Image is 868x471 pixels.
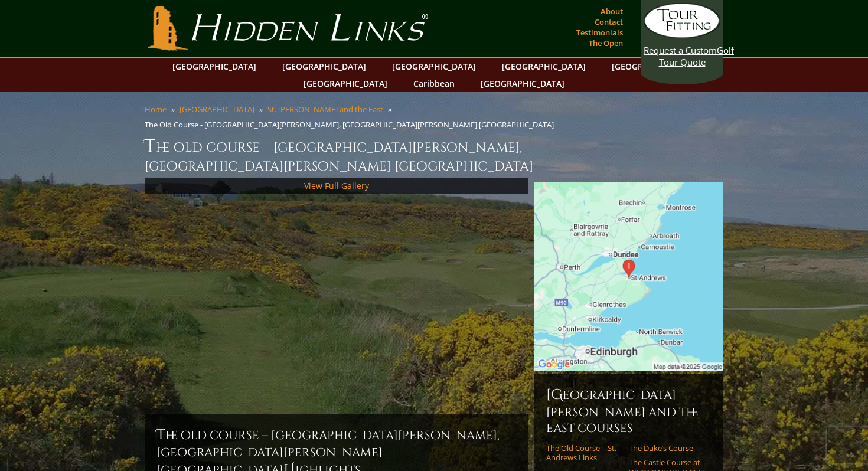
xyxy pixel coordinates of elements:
a: [GEOGRAPHIC_DATA] [606,58,701,75]
a: [GEOGRAPHIC_DATA] [386,58,482,75]
a: St. [PERSON_NAME] and the East [267,104,383,115]
a: [GEOGRAPHIC_DATA] [167,58,262,75]
li: The Old Course - [GEOGRAPHIC_DATA][PERSON_NAME], [GEOGRAPHIC_DATA][PERSON_NAME] [GEOGRAPHIC_DATA] [145,119,559,130]
a: Request a CustomGolf Tour Quote [644,3,720,68]
a: [GEOGRAPHIC_DATA] [276,58,372,75]
a: Home [145,104,167,115]
a: [GEOGRAPHIC_DATA] [298,75,393,92]
a: The Open [586,35,626,51]
a: [GEOGRAPHIC_DATA] [180,104,254,115]
a: [GEOGRAPHIC_DATA] [475,75,570,92]
a: The Duke’s Course [629,443,704,453]
a: Testimonials [573,24,626,41]
h1: The Old Course – [GEOGRAPHIC_DATA][PERSON_NAME], [GEOGRAPHIC_DATA][PERSON_NAME] [GEOGRAPHIC_DATA] [145,135,723,175]
a: Caribbean [407,75,461,92]
a: Contact [592,14,626,30]
a: The Old Course – St. Andrews Links [546,443,621,463]
a: [GEOGRAPHIC_DATA] [496,58,592,75]
span: Request a Custom [644,44,717,56]
img: Google Map of St Andrews Links, St Andrews, United Kingdom [534,182,723,371]
h6: [GEOGRAPHIC_DATA][PERSON_NAME] and the East Courses [546,385,712,436]
a: About [598,3,626,19]
a: View Full Gallery [304,180,369,191]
